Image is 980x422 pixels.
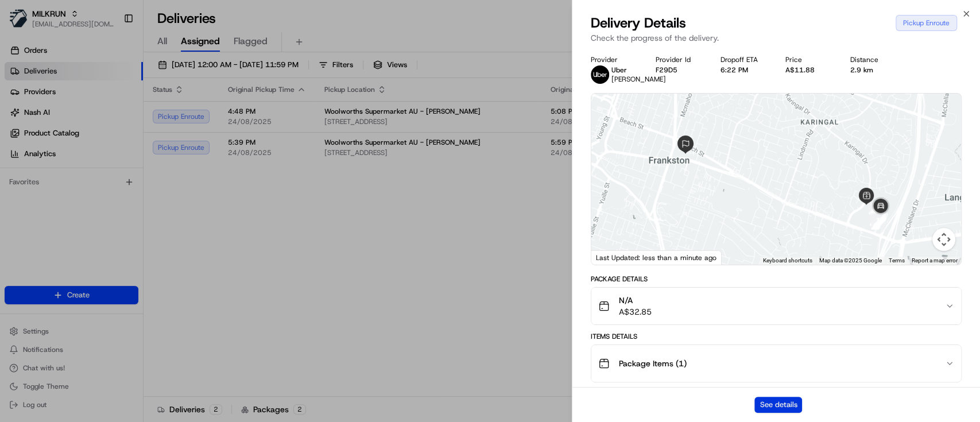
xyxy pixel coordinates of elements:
div: 2.9 km [850,65,897,75]
p: Check the progress of the delivery. [591,32,962,44]
div: A$11.88 [785,65,832,75]
div: 8 [872,217,885,230]
button: Package Items (1) [591,345,961,382]
span: Uber [611,65,627,75]
div: Provider [591,55,637,64]
a: Open this area in Google Maps (opens a new window) [594,250,632,265]
button: N/AA$32.85 [591,288,961,324]
span: Delivery Details [591,14,686,32]
span: [PERSON_NAME] [611,75,666,84]
button: F29D5 [656,65,677,75]
img: Google [594,250,632,265]
span: Package Items ( 1 ) [619,358,687,369]
div: Last Updated: less than a minute ago [591,250,722,265]
div: 3 [869,202,881,214]
div: Provider Id [656,55,702,64]
span: A$32.85 [619,306,652,318]
div: 5 [870,213,882,226]
button: Map camera controls [932,228,955,251]
button: See details [754,397,802,413]
span: Map data ©2025 Google [819,257,882,264]
div: Price [785,55,832,64]
div: 7 [871,217,884,230]
a: Report a map error [912,257,958,264]
div: Dropoff ETA [721,55,767,64]
span: N/A [619,295,652,306]
img: uber-new-logo.jpeg [591,65,609,84]
div: 6:22 PM [721,65,767,75]
div: 14 [873,214,886,226]
div: 10 [873,215,885,228]
div: Items Details [591,332,962,341]
div: 6 [871,217,884,230]
div: Distance [850,55,897,64]
div: Package Details [591,274,962,284]
a: Terms (opens in new tab) [889,257,905,264]
button: Keyboard shortcuts [763,257,812,265]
